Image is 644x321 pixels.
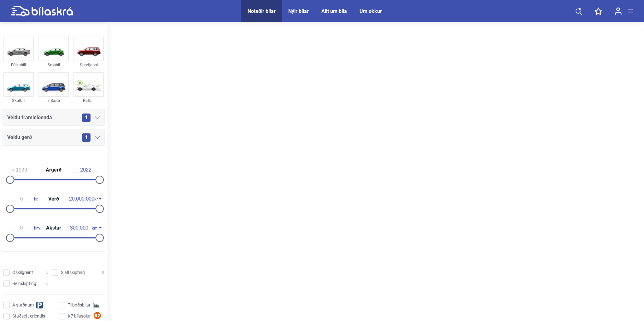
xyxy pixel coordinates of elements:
[47,196,61,201] span: Verð
[288,8,309,14] a: Nýir bílar
[44,167,63,172] span: Árgerð
[615,7,622,15] img: user-login.svg
[7,133,32,142] span: Veldu gerð
[248,8,276,14] a: Notaðir bílar
[46,269,49,276] span: 0
[82,114,91,122] span: 1
[321,8,347,14] a: Allt um bíla
[102,269,104,276] span: 0
[44,225,63,231] span: Akstur
[3,61,34,68] div: Fólksbíll
[3,97,34,104] div: Skutbíll
[360,8,382,14] a: Um okkur
[9,225,41,231] span: km.
[12,280,36,287] span: Beinskipting
[7,113,52,122] span: Veldu framleiðenda
[12,269,33,276] span: Óskilgreint
[82,133,91,142] span: 1
[68,302,91,308] span: Tilboðsbílar
[61,269,85,276] span: Sjálfskipting
[12,313,45,319] span: Staðsett erlendis
[73,61,104,68] div: Sportjeppi
[68,313,91,319] span: K7 bílasölur
[38,97,69,104] div: 7 Sæta
[67,225,98,231] span: km.
[9,196,38,202] span: kr.
[46,280,49,287] span: 0
[73,97,104,104] div: Rafbíll
[12,302,34,308] span: Á staðnum
[69,196,98,202] span: kr.
[38,61,69,68] div: Smábíl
